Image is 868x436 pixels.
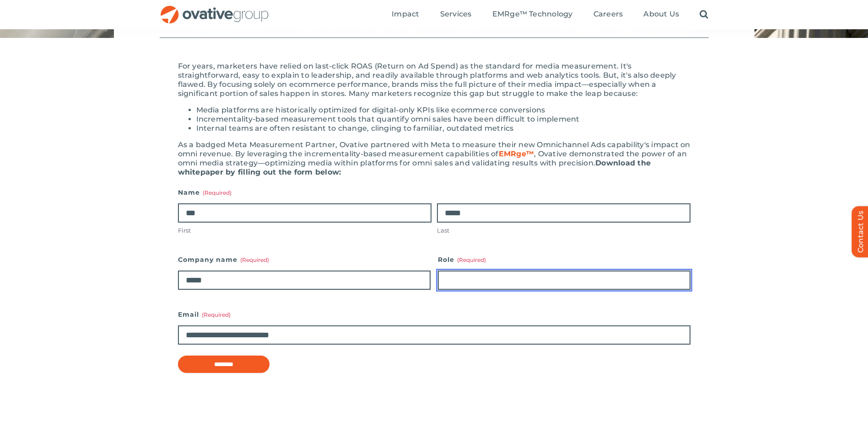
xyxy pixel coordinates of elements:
a: Careers [593,10,623,20]
span: EMRge™ Technology [492,10,573,19]
a: Services [440,10,472,20]
label: First [178,226,431,235]
li: Incrementality-based measurement tools that quantify omni sales have been difficult to implement [196,115,690,124]
a: About Us [643,10,679,20]
li: Media platforms are historically optimized for digital-only KPIs like ecommerce conversions [196,106,690,115]
span: Services [440,10,472,19]
span: (Required) [457,256,486,263]
div: As a badged Meta Measurement Partner, Ovative partnered with Meta to measure their new Omnichanne... [178,140,690,177]
span: (Required) [203,189,232,196]
legend: Name [178,186,232,199]
span: (Required) [240,256,269,263]
span: About Us [643,10,679,19]
span: Careers [593,10,623,19]
a: EMRge™ Technology [492,10,573,20]
a: Search [700,10,708,20]
a: OG_Full_horizontal_RGB [160,5,270,13]
label: Email [178,308,690,321]
div: For years, marketers have relied on last-click ROAS (Return on Ad Spend) as the standard for medi... [178,62,690,98]
label: Company name [178,253,431,266]
b: Download the whitepaper by filling out the form below: [178,159,651,176]
label: Last [437,226,690,235]
label: Role [438,253,690,266]
span: (Required) [202,311,231,318]
a: Impact [392,10,419,20]
a: EMRge™ [499,149,534,158]
span: Impact [392,10,419,19]
li: Internal teams are often resistant to change, clinging to familiar, outdated metrics [196,124,690,133]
